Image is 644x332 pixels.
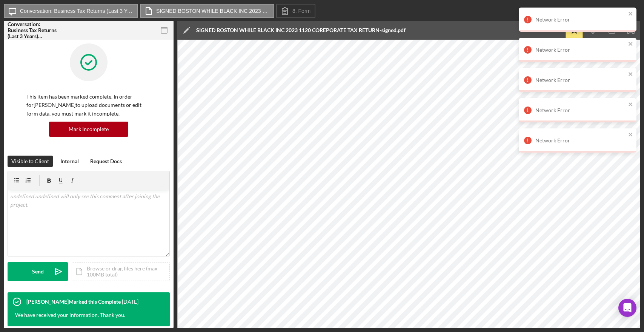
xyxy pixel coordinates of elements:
[140,4,274,18] button: SIGNED BOSTON WHILE BLACK INC 2023 1120 COREPORATE TAX RETURN-signed.pdf
[628,101,633,108] button: close
[32,262,44,281] div: Send
[90,156,122,167] div: Request Docs
[8,262,68,281] button: Send
[628,11,633,18] button: close
[628,131,633,139] button: close
[618,299,636,317] div: Open Intercom Messenger
[156,8,269,14] label: SIGNED BOSTON WHILE BLACK INC 2023 1120 COREPORATE TAX RETURN-signed.pdf
[69,122,109,137] div: Mark Incomplete
[20,8,133,14] label: Conversation: Business Tax Returns (Last 3 Years) ([PERSON_NAME])
[8,21,60,39] div: Conversation: Business Tax Returns (Last 3 Years) ([PERSON_NAME])
[535,107,626,113] div: Network Error
[49,122,128,137] button: Mark Incomplete
[535,137,626,144] div: Network Error
[122,299,138,305] time: 2025-04-02 13:43
[535,77,626,83] div: Network Error
[57,156,83,167] button: Internal
[628,41,633,48] button: close
[196,27,406,33] div: SIGNED BOSTON WHILE BLACK INC 2023 1120 COREPORATE TAX RETURN-signed.pdf
[8,156,53,167] button: Visible to Client
[26,93,151,118] p: This item has been marked complete. In order for [PERSON_NAME] to upload documents or edit form d...
[292,8,310,14] label: 8. Form
[26,299,121,305] div: [PERSON_NAME] Marked this Complete
[276,4,315,18] button: 8. Form
[4,4,138,18] button: Conversation: Business Tax Returns (Last 3 Years) ([PERSON_NAME])
[11,156,49,167] div: Visible to Client
[60,156,79,167] div: Internal
[628,71,633,78] button: close
[535,47,626,53] div: Network Error
[15,311,125,319] div: We have received your information. Thank you.
[535,17,626,23] div: Network Error
[86,156,126,167] button: Request Docs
